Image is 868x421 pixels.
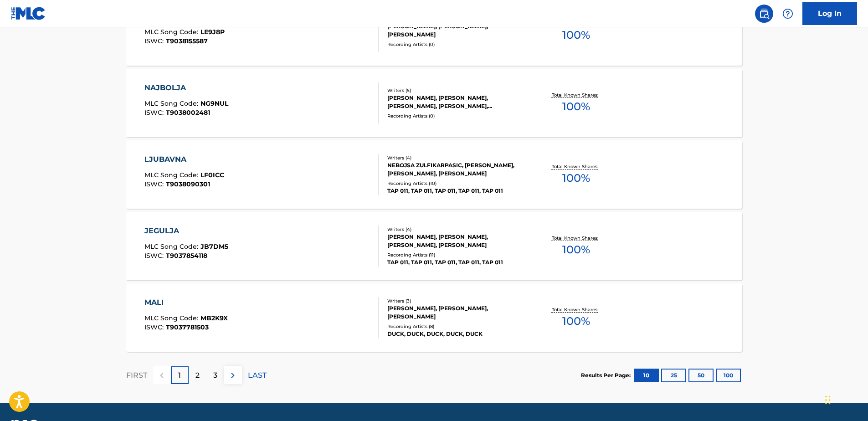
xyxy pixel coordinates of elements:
[562,27,590,43] span: 100 %
[716,369,741,382] button: 100
[782,8,793,19] img: help
[552,306,601,313] p: Total Known Shares:
[562,313,590,329] span: 100 %
[126,69,742,137] a: NAJBOLJAMLC Song Code:NG9NULISWC:T9038002481Writers (5)[PERSON_NAME], [PERSON_NAME], [PERSON_NAME...
[144,180,166,188] span: ISWC :
[759,8,770,19] img: search
[11,7,46,20] img: MLC Logo
[634,369,659,382] button: 10
[387,180,525,187] div: Recording Artists ( 10 )
[144,82,228,93] div: NAJBOLJA
[552,235,601,241] p: Total Known Shares:
[144,314,200,322] span: MLC Song Code :
[200,314,228,322] span: MB2K9X
[387,94,525,110] div: [PERSON_NAME], [PERSON_NAME], [PERSON_NAME], [PERSON_NAME], [PERSON_NAME]
[126,140,742,209] a: LJUBAVNAMLC Song Code:LF0ICCISWC:T9038090301Writers (4)NEBOJSA ZULFIKARPASIC, [PERSON_NAME], [PER...
[802,2,857,25] a: Log In
[213,370,217,381] p: 3
[552,92,601,98] p: Total Known Shares:
[144,242,200,251] span: MLC Song Code :
[387,87,525,94] div: Writers ( 5 )
[387,323,525,330] div: Recording Artists ( 8 )
[779,5,797,23] div: Help
[200,99,228,108] span: NG9NUL
[144,37,166,45] span: ISWC :
[144,252,166,260] span: ISWC :
[387,330,525,338] div: DUCK, DUCK, DUCK, DUCK, DUCK
[562,98,590,115] span: 100 %
[200,28,225,36] span: LE9J8P
[688,369,714,382] button: 50
[178,370,181,381] p: 1
[387,233,525,249] div: [PERSON_NAME], [PERSON_NAME], [PERSON_NAME], [PERSON_NAME]
[166,323,209,331] span: T9037781503
[144,171,200,179] span: MLC Song Code :
[144,28,200,36] span: MLC Song Code :
[661,369,686,382] button: 25
[581,371,633,380] p: Results Per Page:
[562,241,590,258] span: 100 %
[387,226,525,233] div: Writers ( 4 )
[822,377,868,421] iframe: Chat Widget
[144,226,228,236] div: JEGULJA
[387,252,525,258] div: Recording Artists ( 11 )
[200,171,224,179] span: LF0ICC
[387,113,525,119] div: Recording Artists ( 0 )
[387,298,525,304] div: Writers ( 3 )
[755,5,773,23] a: Public Search
[144,154,224,165] div: LJUBAVNA
[387,258,525,267] div: TAP 011, TAP 011, TAP 011, TAP 011, TAP 011
[126,212,742,280] a: JEGULJAMLC Song Code:JB7DM5ISWC:T9037854118Writers (4)[PERSON_NAME], [PERSON_NAME], [PERSON_NAME]...
[144,108,166,117] span: ISWC :
[248,370,267,381] p: LAST
[166,37,208,45] span: T9038155587
[227,370,238,381] img: right
[387,154,525,161] div: Writers ( 4 )
[387,187,525,195] div: TAP 011, TAP 011, TAP 011, TAP 011, TAP 011
[825,386,831,414] div: Drag
[144,99,200,108] span: MLC Song Code :
[144,297,228,308] div: MALI
[200,242,228,251] span: JB7DM5
[166,252,207,260] span: T9037854118
[387,161,525,178] div: NEBOJSA ZULFIKARPASIC, [PERSON_NAME], [PERSON_NAME], [PERSON_NAME]
[387,304,525,321] div: [PERSON_NAME], [PERSON_NAME], [PERSON_NAME]
[166,108,210,117] span: T9038002481
[126,370,147,381] p: FIRST
[126,283,742,352] a: MALIMLC Song Code:MB2K9XISWC:T9037781503Writers (3)[PERSON_NAME], [PERSON_NAME], [PERSON_NAME]Rec...
[387,41,525,48] div: Recording Artists ( 0 )
[195,370,200,381] p: 2
[387,22,525,39] div: [PERSON_NAME], [PERSON_NAME], [PERSON_NAME]
[562,170,590,186] span: 100 %
[166,180,210,188] span: T9038090301
[144,323,166,331] span: ISWC :
[552,163,601,170] p: Total Known Shares:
